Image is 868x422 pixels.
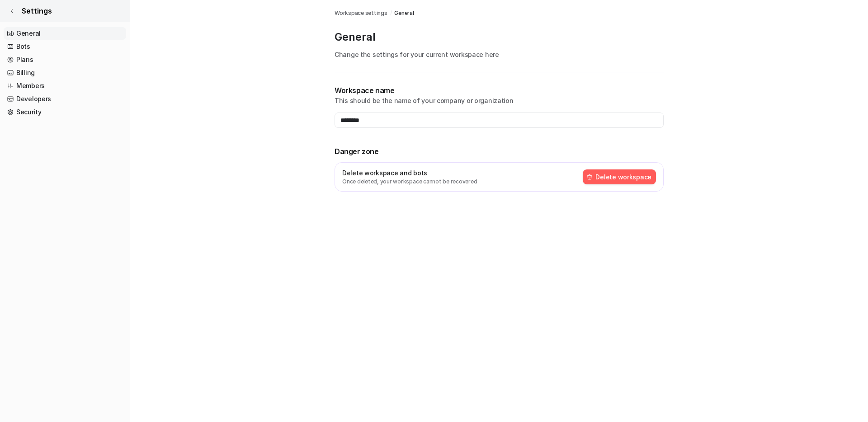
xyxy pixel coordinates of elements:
[4,106,126,118] a: Security
[342,178,477,186] p: Once deleted, your workspace cannot be recovered
[4,80,126,92] a: Members
[390,9,392,17] span: /
[4,93,126,105] a: Developers
[4,40,126,53] a: Bots
[335,50,664,59] p: Change the settings for your current workspace here
[394,9,414,17] a: General
[335,96,664,105] p: This should be the name of your company or organization
[335,9,387,17] a: Workspace settings
[335,30,664,44] p: General
[335,146,664,157] p: Danger zone
[4,66,126,79] a: Billing
[22,5,52,16] span: Settings
[4,27,126,40] a: General
[335,85,664,96] p: Workspace name
[583,169,656,184] button: Delete workspace
[4,53,126,66] a: Plans
[342,168,477,178] p: Delete workspace and bots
